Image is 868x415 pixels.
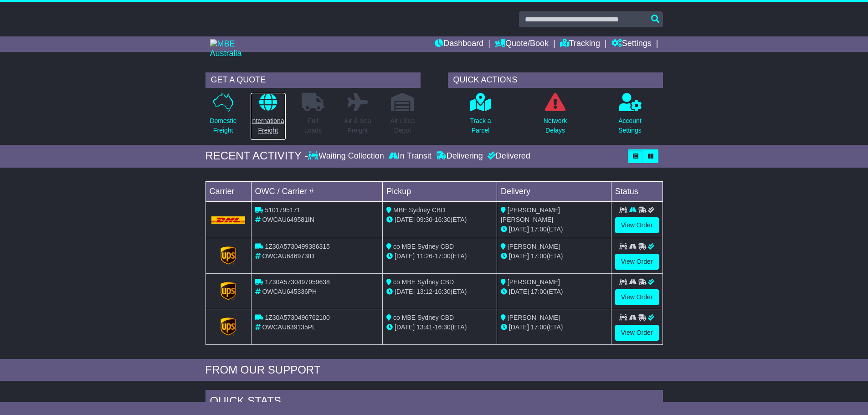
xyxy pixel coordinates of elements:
span: 1Z30A5730497959638 [265,278,329,286]
span: 17:00 [531,288,547,295]
p: Air / Sea Depot [390,116,415,135]
span: 5101795171 [265,206,300,214]
span: [PERSON_NAME] [PERSON_NAME] [501,206,560,223]
span: 1Z30A5730499386315 [265,243,329,250]
span: [DATE] [509,288,529,295]
span: 09:30 [416,216,432,223]
span: [PERSON_NAME] [508,278,560,286]
img: GetCarrierServiceLogo [221,246,236,265]
a: Quote/Book [495,36,549,52]
a: InternationalFreight [250,92,286,140]
td: OWC / Carrier # [251,181,383,201]
span: OWCAU646973ID [262,252,314,260]
td: Status [611,181,663,201]
span: OWCAU649581IN [262,216,314,223]
td: Delivery [497,181,611,201]
div: In Transit [386,151,434,161]
span: co MBE Sydney CBD [393,314,454,321]
div: - (ETA) [386,215,493,225]
span: co MBE Sydney CBD [393,278,454,286]
div: (ETA) [501,225,607,234]
p: Air & Sea Freight [344,116,371,135]
span: [DATE] [395,252,415,260]
a: DomesticFreight [209,92,236,140]
div: (ETA) [501,323,607,332]
a: Settings [611,36,652,52]
span: 13:41 [416,323,432,331]
span: [PERSON_NAME] [508,314,560,321]
div: FROM OUR SUPPORT [205,364,663,377]
span: 17:00 [531,252,547,260]
a: View Order [615,254,659,270]
div: GET A QUOTE [205,72,421,88]
img: DHL.png [211,216,246,224]
p: Network Delays [544,116,567,135]
a: View Order [615,289,659,305]
span: OWCAU645336PH [262,288,317,295]
a: Dashboard [435,36,483,52]
a: NetworkDelays [543,92,567,140]
p: International Freight [251,116,286,135]
span: 13:12 [416,288,432,295]
div: QUICK ACTIONS [448,72,663,88]
div: - (ETA) [386,323,493,332]
div: Quick Stats [205,390,663,415]
p: Account Settings [618,116,642,135]
span: [DATE] [395,323,415,331]
img: GetCarrierServiceLogo [221,282,236,300]
span: [DATE] [509,252,529,260]
span: 16:30 [435,323,451,331]
td: Pickup [383,181,497,201]
span: [PERSON_NAME] [508,243,560,250]
img: GetCarrierServiceLogo [221,318,236,336]
td: Carrier [205,181,251,201]
span: MBE Sydney CBD [393,206,445,214]
div: Delivered [485,151,530,161]
span: 11:26 [416,252,432,260]
span: 17:00 [531,323,547,331]
p: Full Loads [302,116,324,135]
span: [DATE] [509,323,529,331]
span: OWCAU639135PL [262,323,316,331]
span: [DATE] [509,225,529,233]
a: Track aParcel [469,92,491,140]
a: AccountSettings [618,92,642,140]
span: co MBE Sydney CBD [393,243,454,250]
a: View Order [615,325,659,341]
p: Track a Parcel [470,116,491,135]
span: 16:30 [435,288,451,295]
span: [DATE] [395,288,415,295]
a: Tracking [560,36,600,52]
span: [DATE] [395,216,415,223]
span: 17:00 [435,252,451,260]
div: (ETA) [501,287,607,297]
div: - (ETA) [386,287,493,297]
span: 1Z30A5730496762100 [265,314,329,321]
div: RECENT ACTIVITY - [205,149,308,163]
div: - (ETA) [386,251,493,261]
span: 16:30 [435,216,451,223]
span: 17:00 [531,225,547,233]
div: Waiting Collection [308,151,386,161]
p: Domestic Freight [210,116,236,135]
div: Delivering [434,151,485,161]
a: View Order [615,217,659,233]
div: (ETA) [501,251,607,261]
